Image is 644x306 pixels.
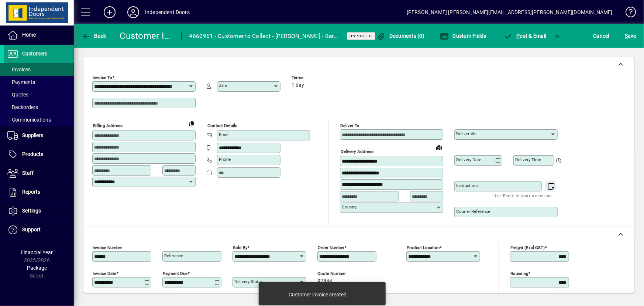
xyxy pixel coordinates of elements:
app-page-header-button: Back [74,29,114,42]
button: Profile [121,6,145,19]
span: ost & Email [504,33,547,39]
span: Payments [7,79,35,85]
a: View on map [433,141,445,153]
button: Back [80,29,108,42]
mat-label: Invoice date [93,271,116,276]
mat-label: Attn [219,83,227,88]
span: Reports [22,189,40,195]
span: Financial Year [21,249,53,255]
a: Reports [4,183,74,201]
mat-label: Invoice To [93,75,112,80]
mat-label: Invoice number [93,245,122,250]
mat-label: Email [219,132,230,137]
mat-label: Country [342,204,357,210]
span: Communications [7,117,51,123]
div: Customer Invoice [120,30,174,42]
mat-label: Deliver To [340,123,359,128]
button: Copy to Delivery address [186,118,197,129]
mat-label: Sold by [233,245,247,250]
span: Documents (0) [377,33,425,39]
mat-label: Delivery time [515,157,541,162]
button: Post & Email [500,29,550,42]
a: Backorders [4,101,74,113]
a: Suppliers [4,126,74,145]
button: Cancel [592,29,612,42]
mat-label: Order number [318,245,344,250]
mat-label: Delivery status [234,279,263,284]
span: Back [82,33,106,39]
span: 1 day [292,82,304,88]
span: Products [22,151,43,157]
span: Backorders [7,104,38,110]
span: P [517,33,520,39]
span: Terms [292,75,336,80]
a: Support [4,221,74,239]
button: Documents (0) [375,29,427,42]
button: Custom Fields [438,29,488,42]
mat-label: Delivery date [456,157,481,162]
span: ave [625,30,636,42]
a: Home [4,26,74,44]
span: Staff [22,170,34,176]
a: Communications [4,113,74,126]
span: Quote number [317,271,362,276]
mat-label: Instructions [456,183,479,188]
a: Products [4,145,74,164]
span: Package [27,265,47,271]
span: Support [22,227,41,232]
span: Customers [22,51,47,57]
span: Custom Fields [440,33,486,39]
a: Settings [4,202,74,220]
a: Invoices [4,63,74,76]
span: Quotes [7,92,28,98]
span: Cancel [593,30,610,42]
button: Save [623,29,638,42]
div: Customer invoice created. [289,291,348,298]
mat-label: Reference [164,253,183,258]
mat-label: Rounding [510,271,528,276]
div: [PERSON_NAME] [PERSON_NAME][EMAIL_ADDRESS][PERSON_NAME][DOMAIN_NAME] [407,6,613,18]
button: Add [98,6,121,19]
span: Settings [22,208,41,214]
div: Independent Doors [145,6,190,18]
mat-hint: Use 'Enter' to start a new line [494,191,552,200]
mat-label: Deliver via [456,131,476,136]
mat-label: Courier Reference [456,209,490,214]
div: #660961 - Customer to Collect - [PERSON_NAME] - Barn Door Upgrade Parts [189,30,338,42]
span: S [625,33,628,39]
mat-label: Product location [407,245,440,250]
span: Home [22,32,36,38]
mat-label: Phone [219,157,231,162]
mat-label: Freight (excl GST) [510,245,545,250]
a: Knowledge Base [620,1,635,25]
span: Suppliers [22,132,43,138]
a: Staff [4,164,74,183]
span: Unposted [350,34,372,38]
a: Quotes [4,88,74,101]
mat-label: Payment due [163,271,187,276]
a: Payments [4,76,74,88]
span: Invoices [7,67,31,72]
